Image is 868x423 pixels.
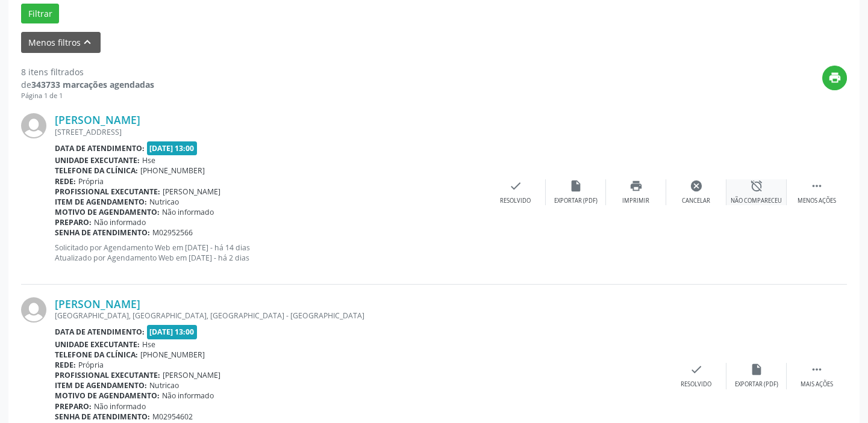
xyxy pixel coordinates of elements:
[21,78,154,91] div: de
[55,227,150,238] b: Senha de atendimento:
[55,327,145,337] b: Data de atendimento:
[21,4,59,24] button: Filtrar
[828,71,841,84] i: print
[31,79,154,90] strong: 343733 marcações agendadas
[690,179,703,193] i: cancel
[55,127,486,137] div: [STREET_ADDRESS]
[149,197,179,207] span: Nutricao
[21,91,154,101] div: Página 1 de 1
[81,36,94,49] i: keyboard_arrow_up
[147,141,198,155] span: [DATE] 13:00
[55,350,138,360] b: Telefone da clínica:
[750,363,763,376] i: insert_drive_file
[21,297,46,323] img: img
[55,197,147,207] b: Item de agendamento:
[55,113,140,126] a: [PERSON_NAME]
[731,197,782,205] div: Não compareceu
[500,197,531,205] div: Resolvido
[152,227,193,238] span: M02952566
[94,217,146,227] span: Não informado
[629,179,643,193] i: print
[55,207,160,217] b: Motivo de agendamento:
[682,197,710,205] div: Cancelar
[55,339,140,350] b: Unidade executante:
[55,360,76,370] b: Rede:
[163,370,220,380] span: [PERSON_NAME]
[162,391,214,401] span: Não informado
[569,179,582,193] i: insert_drive_file
[152,412,193,422] span: M02954602
[142,339,155,350] span: Hse
[163,187,220,197] span: [PERSON_NAME]
[55,412,150,422] b: Senha de atendimento:
[147,325,198,339] span: [DATE] 13:00
[622,197,649,205] div: Imprimir
[55,176,76,187] b: Rede:
[140,350,205,360] span: [PHONE_NUMBER]
[801,380,833,389] div: Mais ações
[149,380,179,391] span: Nutricao
[142,155,155,165] span: Hse
[690,363,703,376] i: check
[21,32,101,53] button: Menos filtroskeyboard_arrow_up
[94,401,146,412] span: Não informado
[55,187,160,197] b: Profissional executante:
[681,380,711,389] div: Resolvido
[55,165,138,176] b: Telefone da clínica:
[162,207,214,217] span: Não informado
[798,197,836,205] div: Menos ações
[78,176,104,187] span: Própria
[509,179,522,193] i: check
[55,391,160,401] b: Motivo de agendamento:
[735,380,778,389] div: Exportar (PDF)
[55,401,92,412] b: Preparo:
[55,155,140,165] b: Unidade executante:
[140,165,205,176] span: [PHONE_NUMBER]
[55,380,147,391] b: Item de agendamento:
[554,197,598,205] div: Exportar (PDF)
[810,363,823,376] i: 
[55,370,160,380] b: Profissional executante:
[78,360,104,370] span: Própria
[55,297,140,310] a: [PERSON_NAME]
[21,113,46,138] img: img
[750,179,763,193] i: alarm_off
[55,217,92,227] b: Preparo:
[55,242,486,263] p: Solicitado por Agendamento Web em [DATE] - há 14 dias Atualizado por Agendamento Web em [DATE] - ...
[55,143,145,153] b: Data de atendimento:
[55,310,666,321] div: [GEOGRAPHIC_DATA], [GEOGRAPHIC_DATA], [GEOGRAPHIC_DATA] - [GEOGRAPHIC_DATA]
[21,66,154,78] div: 8 itens filtrados
[822,66,847,90] button: print
[810,179,823,193] i: 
